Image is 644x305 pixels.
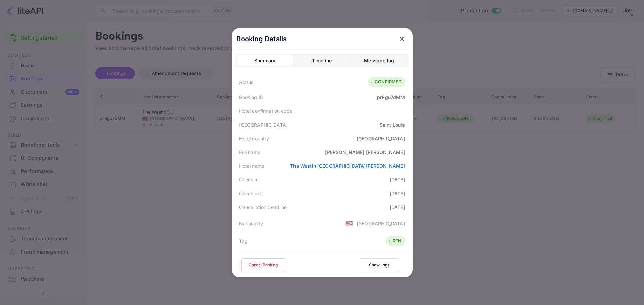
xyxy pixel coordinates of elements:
[357,135,405,142] div: [GEOGRAPHIC_DATA]
[239,121,288,128] div: [GEOGRAPHIC_DATA]
[357,220,405,227] div: [GEOGRAPHIC_DATA]
[364,57,394,65] div: Message log
[241,258,285,272] button: Cancel Booking
[239,238,248,245] div: Tag
[396,33,408,45] button: close
[239,149,260,156] div: Full name
[239,107,292,115] div: Hotel confirmation code
[239,135,269,142] div: Hotel country
[290,163,405,169] a: The Westin [GEOGRAPHIC_DATA][PERSON_NAME]
[377,94,405,101] div: prRgu7dMM
[239,190,262,197] div: Check out
[237,55,293,66] button: Summary
[239,162,265,169] div: Hotel name
[239,176,259,183] div: Check in
[390,190,405,197] div: [DATE]
[239,94,264,101] div: Booking ID
[236,34,287,44] p: Booking Details
[390,204,405,211] div: [DATE]
[370,79,401,85] div: CONFIRMED
[294,55,350,66] button: Timeline
[388,238,401,244] div: RFN
[345,217,353,229] span: United States
[239,220,263,227] div: Nationality
[312,57,332,65] div: Timeline
[239,79,254,86] div: Status
[325,149,405,156] div: [PERSON_NAME] [PERSON_NAME]
[351,55,407,66] button: Message log
[359,258,400,272] button: Show Logs
[254,57,276,65] div: Summary
[239,204,287,211] div: Cancellation deadline
[380,121,405,128] div: Saint Louis
[390,176,405,183] div: [DATE]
